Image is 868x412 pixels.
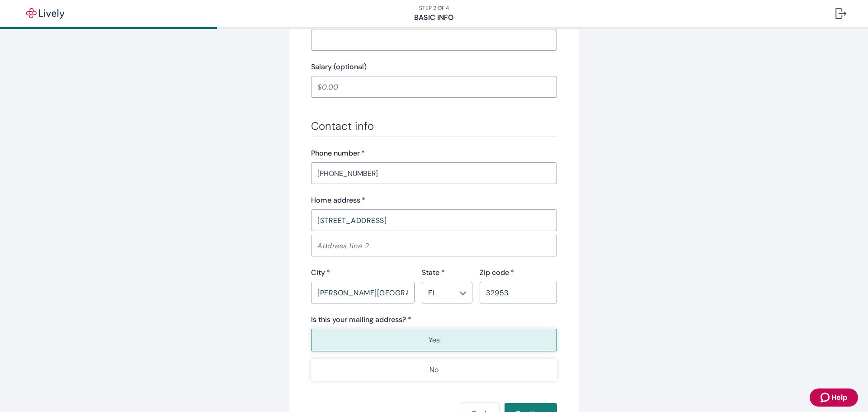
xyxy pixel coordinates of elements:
input: Zip code [480,284,557,302]
button: Log out [828,3,854,24]
button: Open [458,289,467,298]
svg: Chevron icon [459,289,467,297]
label: City [311,267,330,278]
span: Help [831,392,847,403]
label: Zip code [480,267,514,278]
p: No [429,365,439,375]
h3: Contact info [311,119,557,133]
input: (555) 555-5555 [311,164,557,182]
p: Yes [429,335,440,346]
img: Lively [20,8,71,19]
svg: Zendesk support icon [821,392,831,403]
label: State * [422,267,445,278]
label: Is this your mailing address? * [311,314,411,325]
input: City [311,284,415,302]
label: Phone number [311,148,365,159]
button: No [311,359,557,381]
button: Zendesk support iconHelp [810,388,858,407]
input: $0.00 [311,78,557,96]
button: Yes [311,329,557,351]
input: -- [425,286,455,299]
input: Address line 1 [311,211,557,229]
label: Home address [311,195,365,206]
input: Address line 2 [311,237,557,255]
label: Salary (optional) [311,62,367,72]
